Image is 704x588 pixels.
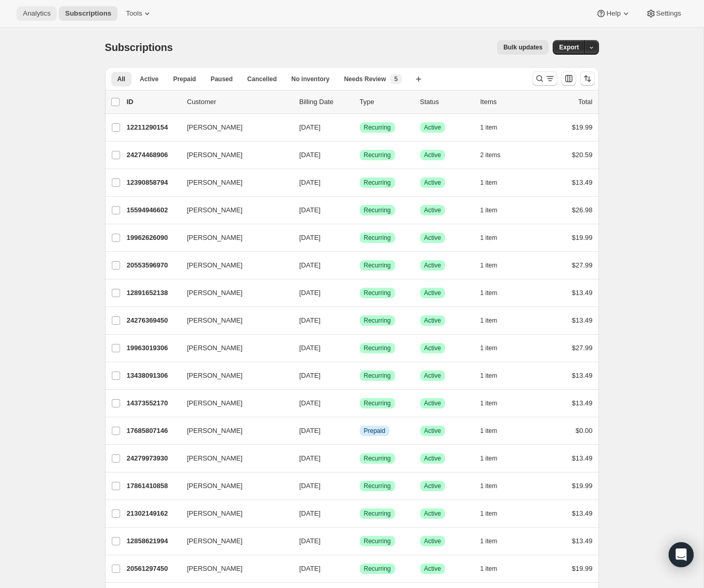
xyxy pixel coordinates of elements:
p: 17861410858 [127,481,179,491]
div: 20553596970[PERSON_NAME][DATE]SuccessRecurringSuccessActive1 item$27.99 [127,258,593,273]
p: 19962626090 [127,233,179,243]
p: 24276369450 [127,315,179,326]
p: 13438091306 [127,370,179,381]
span: Recurring [364,261,391,270]
span: Subscriptions [65,9,111,18]
span: Active [424,316,441,325]
span: $13.49 [572,178,593,186]
span: Active [424,178,441,187]
span: Recurring [364,123,391,132]
button: Analytics [17,6,57,21]
button: 1 item [480,286,509,300]
div: 24276369450[PERSON_NAME][DATE]SuccessRecurringSuccessActive1 item$13.49 [127,313,593,328]
button: Search and filter results [532,71,557,86]
p: Status [420,97,472,107]
span: $19.99 [572,234,593,241]
span: [PERSON_NAME] [187,536,243,546]
span: [PERSON_NAME] [187,233,243,243]
span: [DATE] [299,399,321,407]
div: Open Intercom Messenger [669,542,694,567]
button: [PERSON_NAME] [181,257,285,274]
div: 19963019306[PERSON_NAME][DATE]SuccessRecurringSuccessActive1 item$27.99 [127,341,593,355]
span: $19.99 [572,123,593,131]
span: [DATE] [299,344,321,352]
button: 1 item [480,506,509,521]
span: 1 item [480,344,498,352]
p: 14373552170 [127,398,179,408]
button: [PERSON_NAME] [181,202,285,219]
p: 20553596970 [127,260,179,271]
p: 21302149162 [127,508,179,519]
span: $20.59 [572,151,593,159]
div: 24274468906[PERSON_NAME][DATE]SuccessRecurringSuccessActive2 items$20.59 [127,148,593,162]
span: 1 item [480,261,498,270]
p: 12211290154 [127,122,179,133]
button: [PERSON_NAME] [181,367,285,384]
button: 1 item [480,451,509,466]
span: Settings [656,9,681,18]
button: 1 item [480,120,509,135]
span: Export [559,43,579,52]
span: Recurring [364,316,391,325]
div: 20561297450[PERSON_NAME][DATE]SuccessRecurringSuccessActive1 item$19.99 [127,561,593,576]
span: [DATE] [299,178,321,186]
span: [DATE] [299,537,321,545]
span: Recurring [364,509,391,518]
span: Analytics [23,9,50,18]
span: Active [424,427,441,435]
span: Help [606,9,620,18]
button: 1 item [480,534,509,548]
span: $13.49 [572,509,593,517]
span: Active [424,206,441,214]
span: Recurring [364,234,391,242]
div: 17685807146[PERSON_NAME][DATE]InfoPrepaidSuccessActive1 item$0.00 [127,424,593,438]
button: 1 item [480,258,509,273]
span: [DATE] [299,123,321,131]
span: Recurring [364,151,391,159]
span: $13.49 [572,289,593,297]
span: 1 item [480,565,498,573]
span: Recurring [364,372,391,380]
div: Items [480,97,532,107]
div: Type [360,97,412,107]
span: 1 item [480,454,498,463]
button: 1 item [480,341,509,355]
p: 15594946602 [127,205,179,215]
span: Active [424,565,441,573]
button: Export [553,40,585,55]
p: 17685807146 [127,426,179,436]
span: [PERSON_NAME] [187,398,243,408]
button: Help [590,6,637,21]
span: No inventory [291,75,329,83]
span: Cancelled [247,75,277,83]
span: [PERSON_NAME] [187,508,243,519]
span: Active [424,482,441,490]
button: [PERSON_NAME] [181,119,285,136]
span: Recurring [364,344,391,352]
div: 19962626090[PERSON_NAME][DATE]SuccessRecurringSuccessActive1 item$19.99 [127,231,593,245]
span: [DATE] [299,289,321,297]
button: [PERSON_NAME] [181,285,285,301]
span: Prepaid [364,427,385,435]
span: Recurring [364,399,391,407]
div: 14373552170[PERSON_NAME][DATE]SuccessRecurringSuccessActive1 item$13.49 [127,396,593,411]
span: [DATE] [299,509,321,517]
span: Active [424,372,441,380]
span: Active [424,399,441,407]
span: Active [424,454,441,463]
div: 17861410858[PERSON_NAME][DATE]SuccessRecurringSuccessActive1 item$19.99 [127,479,593,493]
div: 13438091306[PERSON_NAME][DATE]SuccessRecurringSuccessActive1 item$13.49 [127,368,593,383]
span: Recurring [364,178,391,187]
button: Customize table column order and visibility [562,71,576,86]
span: [PERSON_NAME] [187,288,243,298]
span: 1 item [480,316,498,325]
span: [PERSON_NAME] [187,481,243,491]
span: [DATE] [299,316,321,324]
button: 1 item [480,368,509,383]
button: [PERSON_NAME] [181,450,285,467]
span: 1 item [480,399,498,407]
span: Active [424,123,441,132]
span: [PERSON_NAME] [187,426,243,436]
div: 15594946602[PERSON_NAME][DATE]SuccessRecurringSuccessActive1 item$26.98 [127,203,593,218]
span: [PERSON_NAME] [187,205,243,215]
